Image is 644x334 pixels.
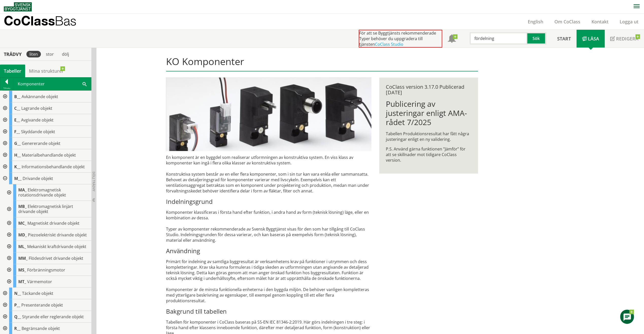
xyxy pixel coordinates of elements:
[14,94,21,99] span: B__
[22,152,76,158] span: Materialbehandlande objekt
[22,326,60,331] span: Begränsande objekt
[375,41,403,47] a: CoClass Studio
[26,51,41,57] div: liten
[549,19,586,25] a: Om CoClass
[576,30,605,48] a: Läsa
[4,2,32,11] img: Svensk Byggtjänst
[386,84,471,95] div: CoClass version 3.17.0 Publicerad [DATE]
[4,14,87,29] a: CoClassBas
[43,51,57,57] div: stor
[614,19,644,25] a: Logga ut
[18,267,26,273] span: MS_
[18,244,26,249] span: ML_
[4,252,91,264] div: Gå till informationssidan för CoClass Studio
[59,51,72,57] div: dölj
[23,176,53,181] span: Drivande objekt
[18,187,66,198] span: Elektromagnetisk rotationsdrivande objekt
[4,201,91,217] div: Gå till informationssidan för CoClass Studio
[166,247,371,255] h3: Användning
[27,267,65,273] span: Förbränningsmotor
[21,302,63,308] span: Presenterande objekt
[82,81,87,86] span: Sök i tabellen
[4,241,91,252] div: Gå till informationssidan för CoClass Studio
[29,255,83,261] span: Flödesdrivet drivande objekt
[4,229,91,241] div: Gå till informationssidan för CoClass Studio
[14,164,21,170] span: K__
[22,291,53,296] span: Täckande objekt
[4,264,91,276] div: Gå till informationssidan för CoClass Studio
[14,105,20,111] span: C__
[18,255,28,261] span: MM_
[18,279,26,284] span: MT_
[27,279,52,284] span: Värmemotor
[13,78,91,90] div: Komponenter
[4,217,91,229] div: Gå till informationssidan för CoClass Studio
[166,308,371,315] h3: Bakgrund till tabellen
[386,131,471,142] p: Tabellen Produktionsresultat har fått några justeringar enligt en ny validering.
[166,198,371,205] h3: Indelningsgrund
[22,314,84,320] span: Styrande eller reglerande objekt
[588,36,599,42] span: Läsa
[4,184,91,201] div: Gå till informationssidan för CoClass Studio
[55,13,76,28] span: Bas
[166,78,371,151] img: pilotventiler.jpg
[1,51,24,57] div: Trädvy
[14,117,20,123] span: E__
[14,302,20,308] span: P__
[14,326,21,331] span: R__
[527,32,546,44] button: Sök
[14,176,22,181] span: M__
[27,244,86,249] span: Mekaniskt kraftdrivande objekt
[14,314,21,320] span: Q__
[605,30,644,48] a: Redigera
[616,36,638,42] span: Redigera
[21,129,55,134] span: Skyddande objekt
[14,129,20,134] span: F__
[4,276,91,287] div: Gå till informationssidan för CoClass Studio
[522,19,549,25] a: English
[18,204,73,214] span: Elektromagnetisk linjärt drivande objekt
[18,232,27,238] span: MD_
[21,105,52,111] span: Lagrande objekt
[22,141,60,146] span: Genererande objekt
[166,56,478,71] h1: KO Komponenter
[14,291,21,296] span: N__
[470,32,527,44] input: Sök
[4,18,76,24] p: CoClass
[28,232,87,238] span: Piezoelektriskt drivande objekt
[18,204,27,209] span: MB_
[18,187,27,193] span: MA_
[14,152,21,158] span: H__
[14,141,21,146] span: G__
[557,36,571,42] span: Start
[359,30,442,48] div: För att se Byggtjänsts rekommenderade Typer behöver du uppgradera till tjänsten
[21,117,54,123] span: Avgivande objekt
[22,94,58,99] span: Avkännande objekt
[92,172,96,191] span: Dölj trädvy
[586,19,614,25] a: Kontakt
[386,99,471,127] h1: Publicering av justeringar enligt AMA-rådet 7/2025
[448,35,456,43] span: Notifikationer
[22,164,85,170] span: Informationsbehandlande objekt
[25,65,68,77] a: Mina strukturer
[0,86,13,90] div: Tillbaka
[552,30,576,48] a: Start
[27,220,79,226] span: Magnetiskt drivande objekt
[18,220,26,226] span: MC_
[386,146,471,163] p: P.S. Använd gärna funktionen ”Jämför” för att se skillnader mot tidigare CoClass version.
